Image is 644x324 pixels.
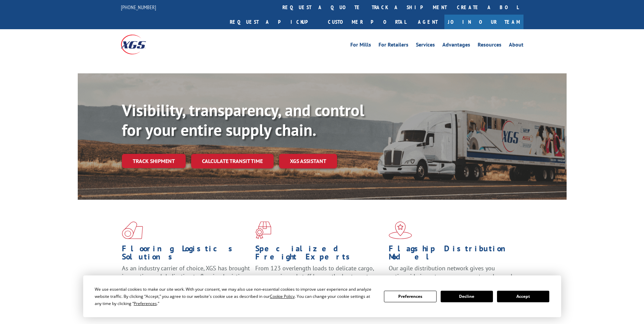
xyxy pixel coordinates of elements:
a: For Mills [350,42,371,50]
b: Visibility, transparency, and control for your entire supply chain. [122,100,364,140]
a: About [509,42,523,50]
a: Resources [478,42,501,50]
span: Cookie Policy [270,293,295,299]
img: xgs-icon-focused-on-flooring-red [255,221,271,239]
span: As an industry carrier of choice, XGS has brought innovation and dedication to flooring logistics... [122,264,250,288]
button: Preferences [384,291,436,302]
span: Our agile distribution network gives you nationwide inventory management on demand. [389,264,514,280]
img: xgs-icon-total-supply-chain-intelligence-red [122,221,143,239]
a: XGS ASSISTANT [279,154,337,168]
h1: Flooring Logistics Solutions [122,245,250,264]
a: Services [416,42,435,50]
span: Preferences [134,301,157,306]
div: Cookie Consent Prompt [83,275,561,317]
div: We use essential cookies to make our site work. With your consent, we may also use non-essential ... [95,286,376,307]
h1: Specialized Freight Experts [255,245,384,264]
p: From 123 overlength loads to delicate cargo, our experienced staff knows the best way to move you... [255,264,384,294]
h1: Flagship Distribution Model [389,245,517,264]
a: Advantages [442,42,470,50]
a: Customer Portal [323,15,411,29]
a: For Retailers [379,42,408,50]
a: Calculate transit time [191,154,274,168]
img: xgs-icon-flagship-distribution-model-red [389,221,412,239]
a: Join Our Team [444,15,523,29]
button: Accept [497,291,549,302]
a: [PHONE_NUMBER] [121,4,156,11]
a: Track shipment [122,154,186,168]
a: Agent [411,15,444,29]
a: Request a pickup [225,15,323,29]
button: Decline [441,291,493,302]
